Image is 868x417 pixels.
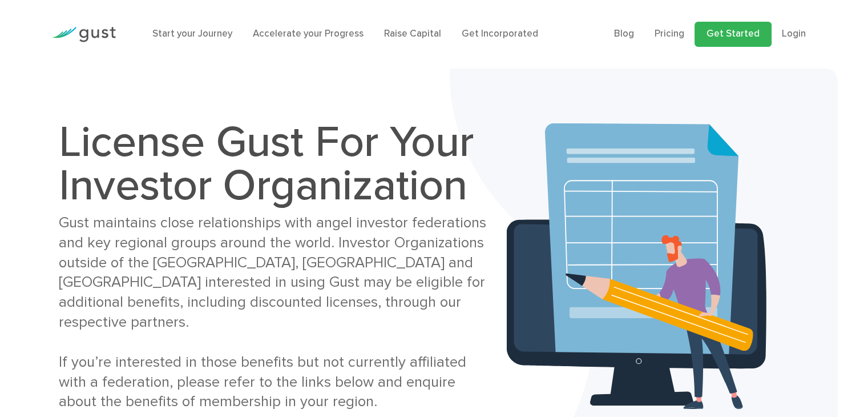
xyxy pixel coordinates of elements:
[52,27,116,42] img: Gust Logo
[614,28,634,39] a: Blog
[384,28,441,39] a: Raise Capital
[59,121,490,207] h1: License Gust For Your Investor Organization
[152,28,232,39] a: Start your Journey
[782,28,806,39] a: Login
[695,22,772,47] a: Get Started
[253,28,364,39] a: Accelerate your Progress
[462,28,538,39] a: Get Incorporated
[59,213,490,412] div: Gust maintains close relationships with angel investor federations and key regional groups around...
[655,28,684,39] a: Pricing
